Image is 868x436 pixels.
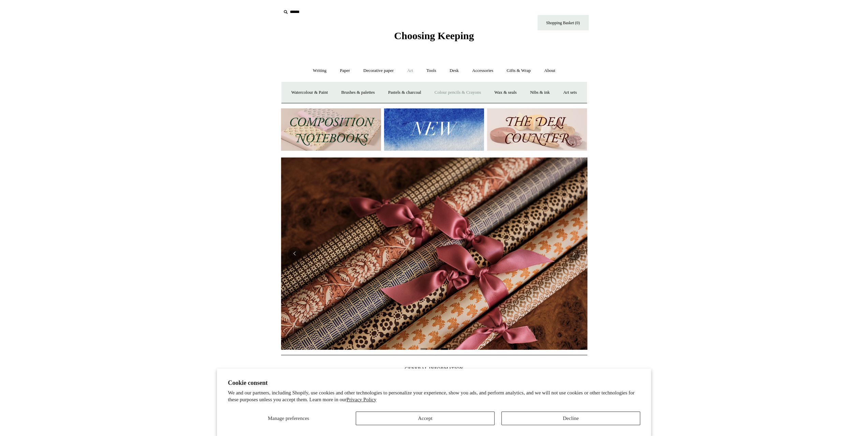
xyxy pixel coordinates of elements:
button: Page 1 [421,348,427,350]
a: Writing [307,62,333,80]
a: Accessories [466,62,499,80]
a: Pastels & charcoal [382,84,427,102]
a: Art [401,62,419,80]
a: Paper [334,62,356,80]
button: Decline [501,411,640,425]
button: Manage preferences [228,411,349,425]
a: Tools [420,62,442,80]
a: Gifts & Wrap [500,62,537,80]
span: Choosing Keeping [394,30,474,41]
a: Decorative paper [357,62,400,80]
img: Early Bird [281,157,587,350]
a: About [538,62,561,80]
a: Desk [443,62,465,80]
a: Watercolour & Paint [285,84,334,102]
a: Shopping Basket (0) [538,15,589,30]
img: 202302 Composition ledgers.jpg__PID:69722ee6-fa44-49dd-a067-31375e5d54ec [281,108,381,151]
button: Page 2 [431,348,438,350]
span: GENERAL INFORMATION [405,366,464,371]
p: We and our partners, including Shopify, use cookies and other technologies to personalize your ex... [228,390,640,403]
button: Accept [356,411,495,425]
button: Next [567,247,580,260]
a: Wax & seals [488,84,523,102]
a: Choosing Keeping [394,35,474,40]
span: Manage preferences [268,416,309,421]
a: Nibs & ink [524,84,556,102]
h2: Cookie consent [228,379,640,387]
button: Page 3 [441,348,448,350]
a: Privacy Policy [347,397,377,402]
a: Art sets [557,84,583,102]
a: Brushes & palettes [335,84,381,102]
button: Previous [288,247,301,260]
img: The Deli Counter [487,108,587,151]
a: Colour pencils & Crayons [428,84,487,102]
img: New.jpg__PID:f73bdf93-380a-4a35-bcfe-7823039498e1 [384,108,484,151]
